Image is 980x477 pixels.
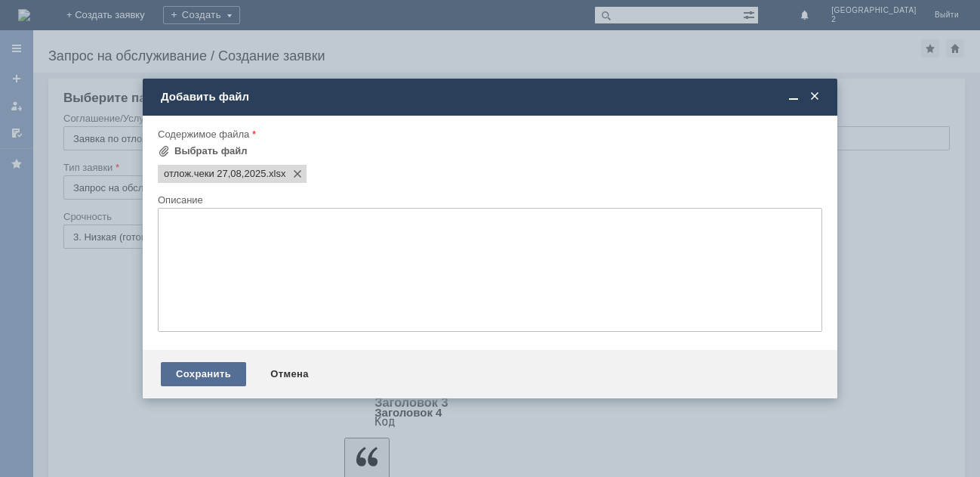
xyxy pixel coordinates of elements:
div: Добрый вечер! [PERSON_NAME] [PERSON_NAME]Л [PERSON_NAME] удалить отлож.чеки во вложении [6,6,220,42]
span: Свернуть (Ctrl + M) [786,90,801,104]
span: отлож.чеки 27,08,2025.xlsx [164,168,266,180]
span: отлож.чеки 27,08,2025.xlsx [266,168,285,180]
div: Описание [158,195,819,205]
span: Закрыть [807,90,822,104]
div: Добавить файл [161,90,822,104]
div: Выбрать файл [174,145,248,157]
div: Содержимое файла [158,129,819,139]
